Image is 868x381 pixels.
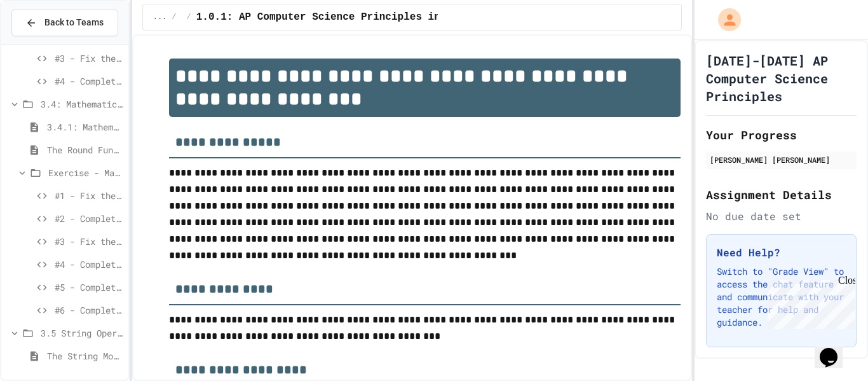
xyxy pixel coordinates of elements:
h2: Assignment Details [706,186,857,204]
span: #2 - Complete the Code (Easy) [55,212,123,225]
span: 3.5 String Operators [41,326,123,340]
span: ... [153,12,167,22]
span: #4 - Complete the Code (Medium) [55,74,123,88]
span: #3 - Fix the Code (Medium) [55,52,123,65]
span: #4 - Complete the Code (Medium) [55,258,123,271]
div: No due date set [706,209,857,224]
div: [PERSON_NAME] [PERSON_NAME] [710,154,853,165]
span: #1 - Fix the Code (Easy) [55,189,123,202]
span: #6 - Complete the Code (Hard) [55,303,123,317]
div: My Account [705,5,744,34]
span: 1.0.1: AP Computer Science Principles in Python Course Syllabus [196,10,581,25]
div: Chat with us now!Close [5,5,88,81]
span: 3.4: Mathematical Operators [41,97,123,111]
span: The String Module [47,349,123,363]
p: Switch to "Grade View" to access the chat feature and communicate with your teacher for help and ... [717,265,846,329]
span: 3.4.1: Mathematical Operators [47,120,123,134]
h1: [DATE]-[DATE] AP Computer Science Principles [706,52,857,105]
span: Exercise - Mathematical Operators [48,166,123,179]
iframe: chat widget [763,275,855,329]
span: / [172,12,176,22]
span: #3 - Fix the Code (Medium) [55,235,123,248]
span: Back to Teams [44,16,104,29]
iframe: chat widget [815,330,855,368]
span: / [187,12,191,22]
span: #5 - Complete the Code (Hard) [55,281,123,294]
h2: Your Progress [706,126,857,144]
h3: Need Help? [717,245,846,260]
button: Back to Teams [11,9,118,36]
span: The Round Function [47,143,123,156]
